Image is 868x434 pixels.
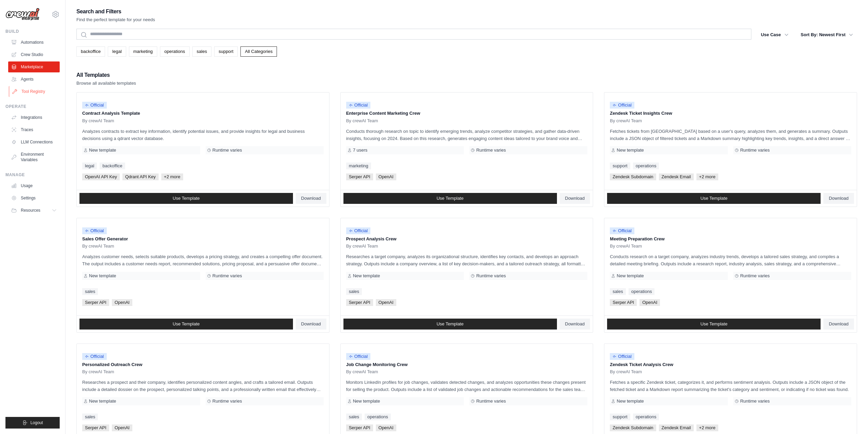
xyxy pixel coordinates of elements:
[82,299,109,306] span: Serper API
[823,319,854,330] a: Download
[9,86,60,97] a: Tool Registry
[8,205,60,216] button: Resources
[173,196,200,201] span: Use Template
[108,46,126,57] a: legal
[346,173,373,180] span: Serper API
[829,196,849,201] span: Download
[740,148,770,153] span: Runtime varies
[353,398,380,404] span: New template
[701,196,727,201] span: Use Template
[296,319,326,330] a: Download
[346,424,373,431] span: Serper API
[82,128,324,142] p: Analyzes contracts to extract key information, identify potential issues, and provide insights fo...
[476,273,506,279] span: Runtime varies
[82,236,324,242] p: Sales Offer Generator
[8,193,60,204] a: Settings
[82,361,324,368] p: Personalized Outreach Crew
[346,379,588,393] p: Monitors LinkedIn profiles for job changes, validates detected changes, and analyzes opportunitie...
[346,299,373,306] span: Serper API
[240,46,277,57] a: All Categories
[8,112,60,123] a: Integrations
[437,196,464,201] span: Use Template
[82,253,324,267] p: Analyzes customer needs, selects suitable products, develops a pricing strategy, and creates a co...
[76,80,136,87] p: Browse all available templates
[610,163,630,169] a: support
[21,208,40,213] span: Resources
[346,253,588,267] p: Researches a target company, analyzes its organizational structure, identifies key contacts, and ...
[696,424,718,431] span: +2 more
[633,163,659,169] a: operations
[5,29,60,34] div: Build
[610,299,637,306] span: Serper API
[610,353,634,360] span: Official
[823,193,854,204] a: Download
[629,288,655,295] a: operations
[82,369,114,375] span: By crewAI Team
[376,173,396,180] span: OpenAI
[8,61,60,72] a: Marketplace
[82,227,107,234] span: Official
[346,227,371,234] span: Official
[346,163,371,169] a: marketing
[757,29,793,41] button: Use Case
[346,414,362,420] a: sales
[89,398,116,404] span: New template
[346,110,588,117] p: Enterprise Content Marketing Crew
[560,193,590,204] a: Download
[346,288,362,295] a: sales
[212,273,242,279] span: Runtime varies
[30,420,43,425] span: Logout
[82,110,324,117] p: Contract Analysis Template
[82,173,120,180] span: OpenAI API Key
[346,243,378,249] span: By crewAI Team
[610,173,656,180] span: Zendesk Subdomain
[610,118,642,124] span: By crewAI Team
[565,321,585,327] span: Download
[346,353,371,360] span: Official
[8,37,60,48] a: Automations
[5,417,60,429] button: Logout
[76,7,155,16] h2: Search and Filters
[696,173,718,180] span: +2 more
[214,46,238,57] a: support
[346,118,378,124] span: By crewAI Team
[8,180,60,191] a: Usage
[296,193,326,204] a: Download
[89,148,116,153] span: New template
[89,273,116,279] span: New template
[82,379,324,393] p: Researches a prospect and their company, identifies personalized content angles, and crafts a tai...
[161,173,183,180] span: +2 more
[8,149,60,165] a: Environment Variables
[82,424,109,431] span: Serper API
[122,173,159,180] span: Qdrant API Key
[100,163,125,169] a: backoffice
[346,369,378,375] span: By crewAI Team
[192,46,211,57] a: sales
[346,361,588,368] p: Job Change Monitoring Crew
[82,118,114,124] span: By crewAI Team
[112,424,132,431] span: OpenAI
[740,398,770,404] span: Runtime varies
[173,321,200,327] span: Use Template
[353,148,368,153] span: 7 users
[610,379,851,393] p: Fetches a specific Zendesk ticket, categorizes it, and performs sentiment analysis. Outputs inclu...
[797,29,857,41] button: Sort By: Newest First
[76,46,105,57] a: backoffice
[610,424,656,431] span: Zendesk Subdomain
[343,319,557,330] a: Use Template
[82,288,98,295] a: sales
[76,70,136,80] h2: All Templates
[607,193,821,204] a: Use Template
[8,74,60,85] a: Agents
[633,414,659,420] a: operations
[82,243,114,249] span: By crewAI Team
[610,288,626,295] a: sales
[301,321,321,327] span: Download
[701,321,727,327] span: Use Template
[8,137,60,148] a: LLM Connections
[8,124,60,135] a: Traces
[437,321,464,327] span: Use Template
[610,128,851,142] p: Fetches tickets from [GEOGRAPHIC_DATA] based on a user's query, analyzes them, and generates a su...
[829,321,849,327] span: Download
[76,16,155,23] p: Find the perfect template for your needs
